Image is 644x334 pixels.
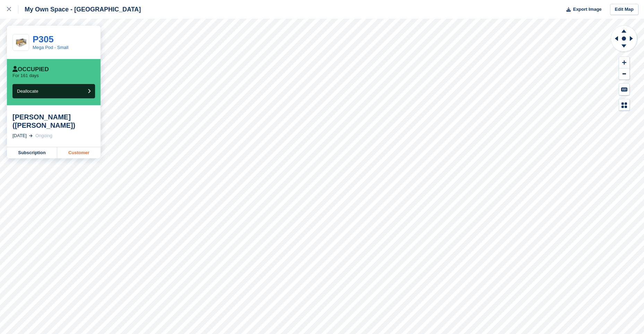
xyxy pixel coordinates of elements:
[35,132,52,139] div: Ongoing
[33,34,54,44] a: P305
[619,99,629,111] button: Map Legend
[610,4,638,15] a: Edit Map
[33,45,68,50] a: Mega Pod - Small
[29,134,33,137] img: arrow-right-light-icn-cde0832a797a2874e46488d9cf13f60e5c3a73dbe684e267c42b8395dfbc2abf.svg
[12,84,95,98] button: Deallocate
[12,113,95,130] div: [PERSON_NAME] ([PERSON_NAME])
[619,68,629,80] button: Zoom Out
[12,132,27,139] div: [DATE]
[13,34,29,50] img: medium%20storage.png
[57,147,101,158] a: Customer
[562,4,602,15] button: Export Image
[619,57,629,68] button: Zoom In
[12,73,39,78] p: For 161 days
[18,5,141,14] div: My Own Space - [GEOGRAPHIC_DATA]
[17,89,38,94] span: Deallocate
[12,66,49,73] div: Occupied
[619,84,629,95] button: Keyboard Shortcuts
[7,147,57,158] a: Subscription
[573,6,601,13] span: Export Image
